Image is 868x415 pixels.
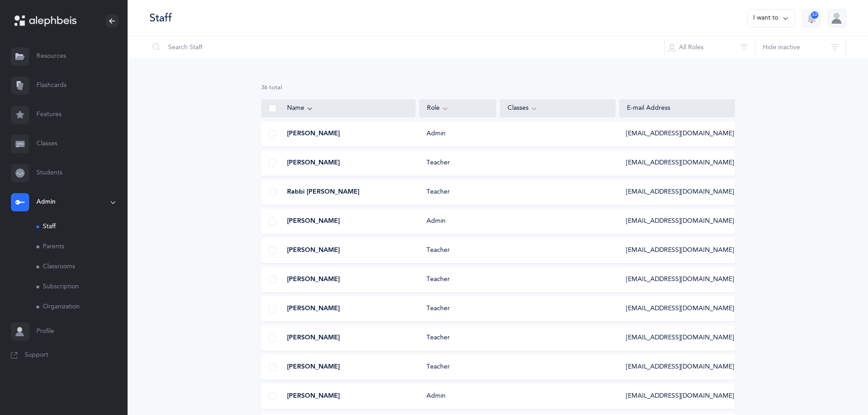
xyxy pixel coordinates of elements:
[626,129,734,138] span: [EMAIL_ADDRESS][DOMAIN_NAME]
[802,9,821,27] button: 32
[287,103,408,113] div: Name
[427,103,489,113] div: Role
[419,363,496,372] div: Teacher
[626,304,734,313] span: [EMAIL_ADDRESS][DOMAIN_NAME]
[626,188,734,197] span: [EMAIL_ADDRESS][DOMAIN_NAME]
[626,217,734,226] span: [EMAIL_ADDRESS][DOMAIN_NAME]
[261,84,735,92] div: 36
[755,36,846,58] button: Hide inactive
[747,9,795,27] button: I want to
[287,217,340,226] span: [PERSON_NAME]
[626,363,734,372] span: [EMAIL_ADDRESS][DOMAIN_NAME]
[419,275,496,284] div: Teacher
[664,36,755,58] button: All Roles
[25,351,48,360] span: Support
[287,275,340,284] span: [PERSON_NAME]
[419,246,496,255] div: Teacher
[419,159,496,168] div: Teacher
[626,333,734,343] span: [EMAIL_ADDRESS][DOMAIN_NAME]
[287,188,360,197] span: Rabbi [PERSON_NAME]
[287,304,340,313] span: [PERSON_NAME]
[36,237,128,257] a: Parents
[626,159,734,168] span: [EMAIL_ADDRESS][DOMAIN_NAME]
[287,129,340,138] span: [PERSON_NAME]
[419,333,496,343] div: Teacher
[626,246,734,255] span: [EMAIL_ADDRESS][DOMAIN_NAME]
[287,159,340,168] span: [PERSON_NAME]
[269,84,282,91] span: total
[419,188,496,197] div: Teacher
[287,246,340,255] span: [PERSON_NAME]
[287,333,340,343] span: [PERSON_NAME]
[811,11,818,19] div: 32
[419,304,496,313] div: Teacher
[287,363,340,372] span: [PERSON_NAME]
[419,217,496,226] div: Admin
[287,392,340,401] span: [PERSON_NAME]
[419,392,496,401] div: Admin
[36,277,128,297] a: Subscription
[822,369,857,404] iframe: Drift Widget Chat Controller
[508,103,608,113] div: Classes
[419,129,496,138] div: Admin
[626,275,734,284] span: [EMAIL_ADDRESS][DOMAIN_NAME]
[36,257,128,277] a: Classrooms
[149,36,665,58] input: Search Staff
[149,10,172,26] div: Staff
[36,297,128,317] a: Organization
[626,392,734,401] span: [EMAIL_ADDRESS][DOMAIN_NAME]
[627,104,727,113] div: E-mail Address
[36,217,128,237] a: Staff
